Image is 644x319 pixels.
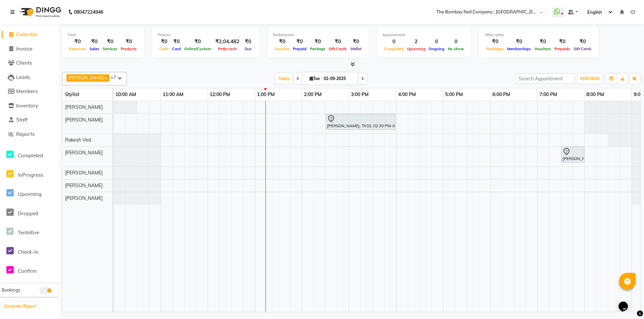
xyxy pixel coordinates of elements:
a: Clients [2,59,57,67]
span: Leads [16,74,30,80]
a: Members [2,88,57,95]
span: Gift Cards [572,47,593,51]
a: 11:00 AM [161,90,185,99]
input: Search Appointment [516,73,574,84]
div: 0 [446,38,466,46]
span: Prepaid [291,47,308,51]
div: ₹0 [553,38,572,46]
div: ₹0 [533,38,553,46]
span: Upcoming [18,191,42,197]
div: ₹0 [170,38,182,46]
span: [PERSON_NAME] [65,104,103,110]
div: ₹0 [572,38,593,46]
button: Generate Report [2,302,38,311]
div: ₹0 [158,38,170,46]
div: ₹0 [88,38,101,46]
div: [PERSON_NAME], TK01, 07:30 PM-08:00 PM, Gel Polish Application - HANDS GEL POLISH [562,148,584,162]
span: Staff [16,116,28,123]
div: 2 [405,38,427,46]
div: Redemption [273,32,363,38]
span: Inventory [16,102,38,109]
span: Today [276,73,292,84]
span: [PERSON_NAME] [65,182,103,188]
span: Dropped [18,210,38,217]
span: Packages [485,47,505,51]
span: Members [16,88,38,94]
div: ₹0 [67,38,88,46]
span: Confirm [18,268,37,274]
span: Online/Custom [182,47,213,51]
span: Completed [382,47,405,51]
span: No show [446,47,466,51]
div: ₹0 [291,38,308,46]
a: 12:00 PM [208,90,232,99]
div: 0 [382,38,405,46]
a: Staff [2,116,57,124]
span: Wallet [348,47,363,51]
span: Calendar [16,31,38,37]
span: [PERSON_NAME] [65,150,103,156]
div: ₹0 [101,38,119,46]
a: Reports [2,131,57,138]
div: 0 [427,38,446,46]
div: Other sales [485,32,593,38]
a: Leads [2,74,57,81]
span: Cash [158,47,170,51]
span: Reports [16,131,35,137]
span: Tentative [18,229,39,236]
a: 6:00 PM [491,90,512,99]
span: Sales [88,47,101,51]
span: [PERSON_NAME] [65,170,103,176]
span: Ongoing [427,47,446,51]
span: Voucher [273,47,291,51]
a: Inventory [2,102,57,110]
span: Due [243,47,253,51]
a: Calendar [2,31,57,38]
span: Memberships [505,47,533,51]
span: Services [101,47,119,51]
a: Invoice [2,45,57,53]
span: Vouchers [533,47,553,51]
span: InProgress [18,172,43,178]
span: Clients [16,60,32,66]
div: ₹0 [308,38,327,46]
div: ₹0 [348,38,363,46]
span: ADD NEW [580,76,600,81]
b: 08047224946 [74,3,103,21]
span: Gift Cards [327,47,348,51]
span: Bookings [2,287,20,293]
div: ₹0 [485,38,505,46]
div: ₹2,04,482 [213,38,242,46]
a: 2:00 PM [302,90,323,99]
img: logo [17,3,63,21]
a: 4:00 PM [396,90,418,99]
span: Stylist [65,91,79,97]
span: Upcoming [405,47,427,51]
span: Invoice [16,46,33,52]
div: ₹0 [119,38,139,46]
div: ₹0 [242,38,254,46]
div: ₹0 [327,38,348,46]
span: Tue [308,76,322,81]
a: 10:00 AM [114,90,138,99]
span: Package [308,47,327,51]
input: 2025-09-02 [322,74,355,84]
div: ₹0 [505,38,533,46]
div: Appointment [382,32,466,38]
span: Check-In [18,249,39,255]
span: Card [170,47,182,51]
iframe: chat widget [616,292,637,312]
div: [PERSON_NAME], TK02, 02:30 PM-04:00 PM, Hair Spa (L'OREAL) - MEDIUM LENGTH [326,115,395,129]
a: x [104,75,107,80]
span: Expenses [67,47,88,51]
span: Products [119,47,139,51]
button: ADD NEW [578,74,601,83]
div: ₹0 [273,38,291,46]
a: 7:00 PM [538,90,559,99]
div: Total [67,32,139,38]
a: 8:00 PM [585,90,606,99]
a: 1:00 PM [255,90,276,99]
span: [PERSON_NAME] [65,117,103,123]
span: Petty cash [216,47,238,51]
span: +7 [111,75,121,80]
